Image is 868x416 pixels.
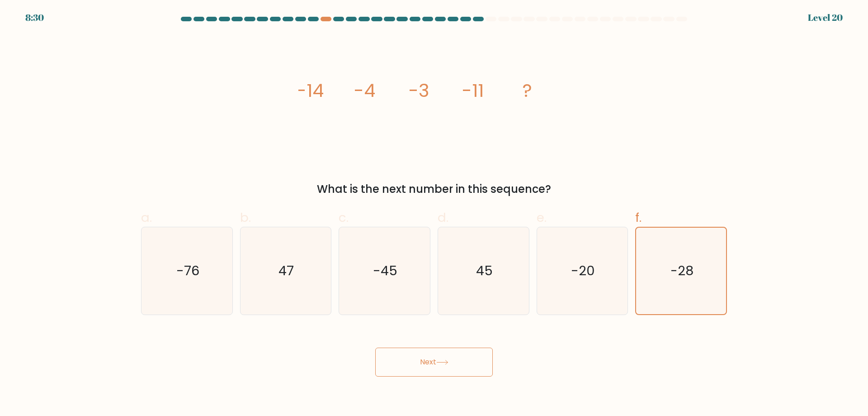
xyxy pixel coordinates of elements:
[354,78,375,103] tspan: -4
[375,348,493,377] button: Next
[297,78,324,103] tspan: -14
[462,78,484,103] tspan: -11
[476,262,493,280] text: 45
[279,262,294,280] text: 47
[523,78,532,103] tspan: ?
[537,209,547,226] span: e.
[571,262,595,280] text: -20
[670,262,693,280] text: -28
[808,11,843,24] div: Level 20
[373,262,398,280] text: -45
[176,262,199,280] text: -76
[240,209,251,226] span: b.
[438,209,448,226] span: d.
[409,78,429,103] tspan: -3
[25,11,44,24] div: 8:30
[141,209,152,226] span: a.
[339,209,349,226] span: c.
[635,209,642,226] span: f.
[146,181,722,197] div: What is the next number in this sequence?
